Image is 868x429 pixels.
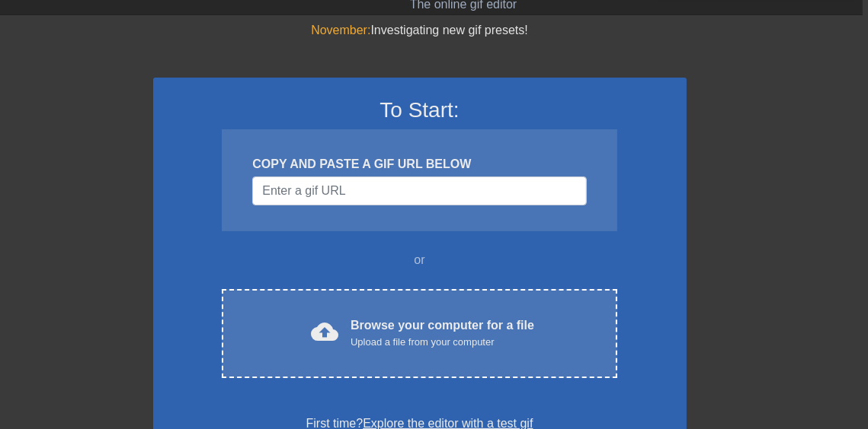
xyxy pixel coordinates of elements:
[351,316,534,350] div: Browse your computer for a file
[153,21,687,40] div: Investigating new gif presets!
[252,176,586,205] input: Username
[193,251,647,269] div: or
[252,155,586,173] div: COPY AND PASTE A GIF URL BELOW
[173,97,667,123] h3: To Start:
[351,335,534,350] div: Upload a file from your computer
[311,318,338,345] span: cloud_upload
[311,24,370,37] span: November:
